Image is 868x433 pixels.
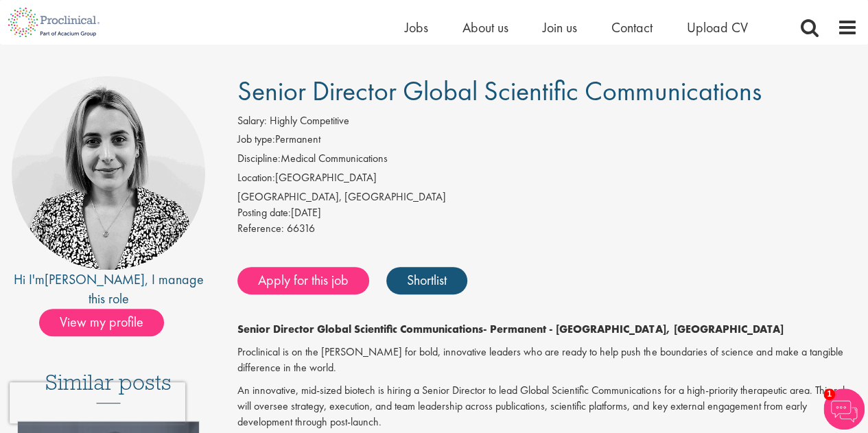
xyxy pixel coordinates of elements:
div: [GEOGRAPHIC_DATA], [GEOGRAPHIC_DATA] [237,189,858,205]
span: Senior Director Global Scientific Communications [237,73,761,108]
strong: Senior Director Global Scientific Communications [237,322,483,336]
a: About us [462,19,508,36]
label: Location: [237,170,275,186]
a: View my profile [39,312,178,329]
li: Permanent [237,132,858,151]
label: Discipline: [237,151,281,167]
div: [DATE] [237,205,858,221]
a: [PERSON_NAME] [45,270,145,288]
label: Salary: [237,113,267,129]
span: View my profile [39,309,164,336]
a: Jobs [405,19,428,36]
span: 1 [823,388,835,400]
p: An innovative, mid-sized biotech is hiring a Senior Director to lead Global Scientific Communicat... [237,383,858,430]
iframe: reCAPTCHA [10,382,185,423]
a: Shortlist [386,267,467,294]
a: Apply for this job [237,267,369,294]
label: Reference: [237,221,284,237]
h3: Similar posts [45,371,172,403]
img: Chatbot [823,388,865,430]
span: 66316 [287,221,315,235]
a: Contact [611,19,653,36]
strong: - Permanent - [GEOGRAPHIC_DATA], [GEOGRAPHIC_DATA] [483,322,783,336]
a: Join us [543,19,577,36]
p: Proclinical is on the [PERSON_NAME] for bold, innovative leaders who are ready to help push the b... [237,344,858,376]
li: Medical Communications [237,151,858,170]
div: Hi I'm , I manage this role [10,270,207,309]
img: imeage of recruiter Merna Hermiz [12,76,205,270]
span: Highly Competitive [270,113,349,128]
li: [GEOGRAPHIC_DATA] [237,170,858,189]
span: Posting date: [237,205,291,220]
a: Upload CV [687,19,748,36]
label: Job type: [237,132,275,148]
